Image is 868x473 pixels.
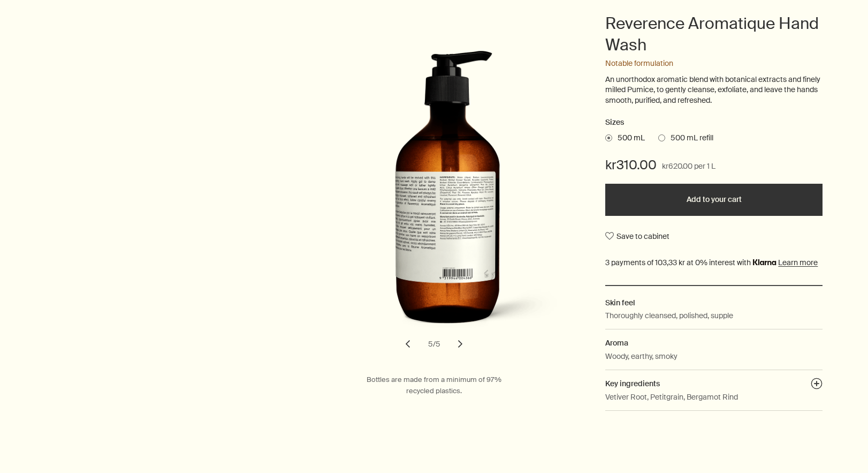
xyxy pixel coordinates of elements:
[605,391,738,403] p: Vetiver Root, Petitgrain, Bergamot Rind
[290,50,579,356] div: Reverence Aromatique Hand Wash
[605,156,657,174] span: kr310.00
[605,310,733,321] p: Thoroughly cleansed, polished, supple
[605,379,660,388] span: Key ingredients
[605,13,823,56] h1: Reverence Aromatique Hand Wash
[367,375,501,395] span: Bottles are made from a minimum of 97% recycled plastics.
[605,184,823,216] button: Add to your cart - kr310.00
[605,350,677,362] p: Woody, earthy, smoky
[811,378,823,393] button: Key ingredients
[605,227,669,246] button: Save to cabinet
[662,160,715,173] span: kr620.00 per 1 L
[605,116,823,129] h2: Sizes
[605,337,823,349] h2: Aroma
[605,297,823,309] h2: Skin feel
[396,332,420,356] button: previous slide
[448,332,472,356] button: next slide
[329,50,565,342] img: Back of Reverence Aromatique Hand Wash in amber bottle with pump
[605,74,823,106] p: An unorthodox aromatic blend with botanical extracts and finely milled Pumice, to gently cleanse,...
[665,133,713,144] span: 500 mL refill
[612,133,645,144] span: 500 mL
